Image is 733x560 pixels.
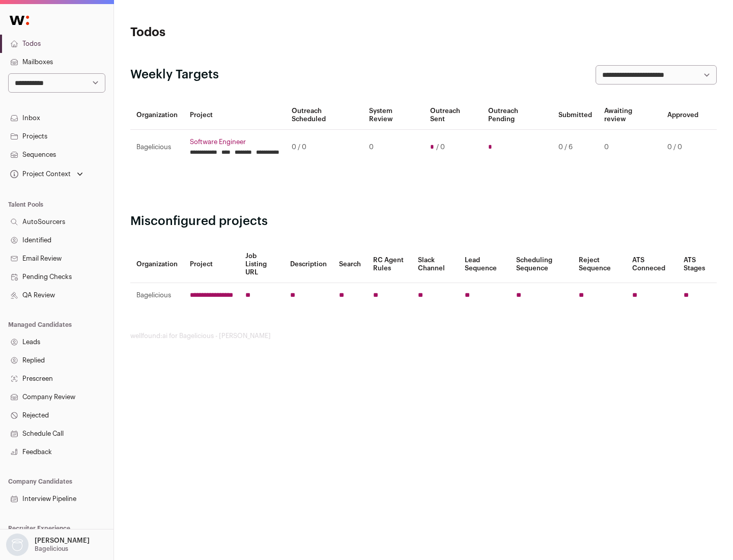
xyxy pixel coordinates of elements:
[552,101,598,130] th: Submitted
[363,130,424,165] td: 0
[190,138,279,146] a: Software Engineer
[412,246,459,283] th: Slack Channel
[598,130,661,165] td: 0
[482,101,552,130] th: Outreach Pending
[130,332,717,340] footer: wellfound:ai for Bagelicious - [PERSON_NAME]
[130,283,184,308] td: Bagelicious
[286,130,363,165] td: 0 / 0
[239,246,284,283] th: Job Listing URL
[436,143,445,151] span: / 0
[678,246,717,283] th: ATS Stages
[130,24,326,41] h1: Todos
[598,101,661,130] th: Awaiting review
[661,101,704,130] th: Approved
[35,537,90,545] p: [PERSON_NAME]
[35,545,68,553] p: Bagelicious
[8,170,71,178] div: Project Context
[286,101,363,130] th: Outreach Scheduled
[363,101,424,130] th: System Review
[626,246,677,283] th: ATS Conneced
[184,101,286,130] th: Project
[424,101,483,130] th: Outreach Sent
[6,534,29,556] img: nopic.png
[4,10,35,31] img: Wellfound
[130,246,184,283] th: Organization
[184,246,239,283] th: Project
[130,101,184,130] th: Organization
[284,246,333,283] th: Description
[367,246,411,283] th: RC Agent Rules
[552,130,598,165] td: 0 / 6
[8,167,85,181] button: Open dropdown
[661,130,704,165] td: 0 / 0
[130,130,184,165] td: Bagelicious
[510,246,573,283] th: Scheduling Sequence
[4,534,92,556] button: Open dropdown
[459,246,510,283] th: Lead Sequence
[130,67,219,83] h2: Weekly Targets
[130,213,717,230] h2: Misconfigured projects
[333,246,367,283] th: Search
[573,246,627,283] th: Reject Sequence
